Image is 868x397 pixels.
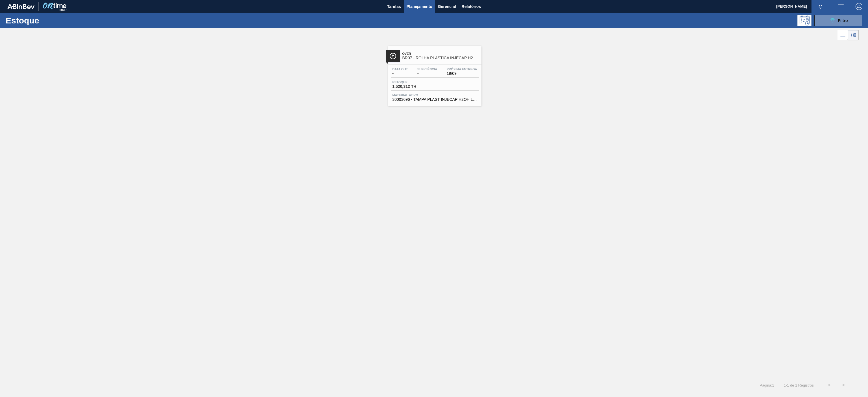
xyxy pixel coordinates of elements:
[856,3,862,10] img: Logout
[838,18,848,23] span: Filtro
[837,30,848,40] div: Visão em Lista
[760,383,774,387] span: Página : 1
[447,67,477,71] span: Próxima Entrega
[392,67,408,71] span: Data out
[7,4,34,9] img: TNhmsLtSVTkK8tSr43FrP2fwEKptu5GPRR3wAAAABJRU5ErkJggg==
[438,3,456,10] span: Gerencial
[387,3,401,10] span: Tarefas
[462,3,481,10] span: Relatórios
[392,93,477,97] span: Material ativo
[392,71,408,76] span: -
[417,67,437,71] span: Suficiência
[811,3,830,10] button: Notificações
[814,15,862,26] button: Filtro
[797,15,811,26] div: Pogramando: nenhum usuário selecionado
[837,3,844,10] img: userActions
[783,383,814,387] span: 1 - 1 de 1 Registros
[384,42,484,106] a: ÍconeOverBR07 - ROLHA PLÁSTICA INJECAP H2OH SHORTData out-Suficiência-Próxima Entrega19/09Estoque...
[447,71,477,76] span: 19/09
[417,71,437,76] span: -
[836,378,850,392] button: >
[389,53,396,60] img: Ícone
[392,80,432,84] span: Estoque
[848,30,859,40] div: Visão em Cards
[402,52,479,55] span: Over
[407,3,432,10] span: Planejamento
[392,97,477,102] span: 30003696 - TAMPA PLAST INJECAP H2OH LIMAO S/LINER
[392,84,432,89] span: 1.520,312 TH
[402,56,479,60] span: BR07 - ROLHA PLÁSTICA INJECAP H2OH SHORT
[6,17,96,24] h1: Estoque
[822,378,836,392] button: <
